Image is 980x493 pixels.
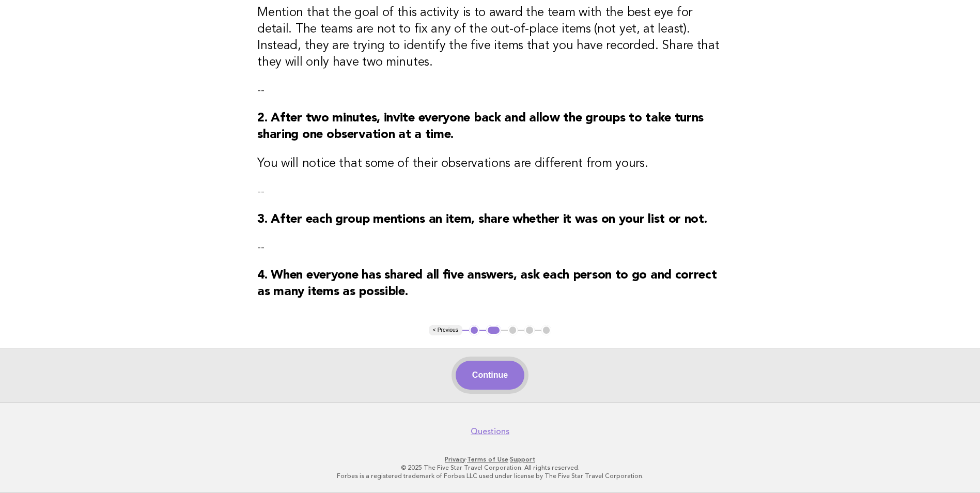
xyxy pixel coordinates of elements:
a: Privacy [445,456,465,463]
p: · · [174,455,806,464]
button: 2 [486,325,501,335]
p: Forbes is a registered trademark of Forbes LLC used under license by The Five Star Travel Corpora... [174,472,806,480]
p: -- [257,83,723,98]
a: Support [510,456,535,463]
a: Questions [471,426,509,437]
button: < Previous [429,325,462,335]
p: © 2025 The Five Star Travel Corporation. All rights reserved. [174,464,806,472]
strong: 4. When everyone has shared all five answers, ask each person to go and correct as many items as ... [257,269,717,298]
h3: Mention that the goal of this activity is to award the team with the best eye for detail. The tea... [257,5,723,71]
strong: 2. After two minutes, invite everyone back and allow the groups to take turns sharing one observa... [257,112,704,141]
h3: You will notice that some of their observations are different from yours. [257,156,723,172]
strong: 3. After each group mentions an item, share whether it was on your list or not. [257,213,707,226]
button: 1 [469,325,479,335]
p: -- [257,184,723,199]
a: Terms of Use [467,456,508,463]
button: Continue [456,361,524,390]
p: -- [257,240,723,255]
